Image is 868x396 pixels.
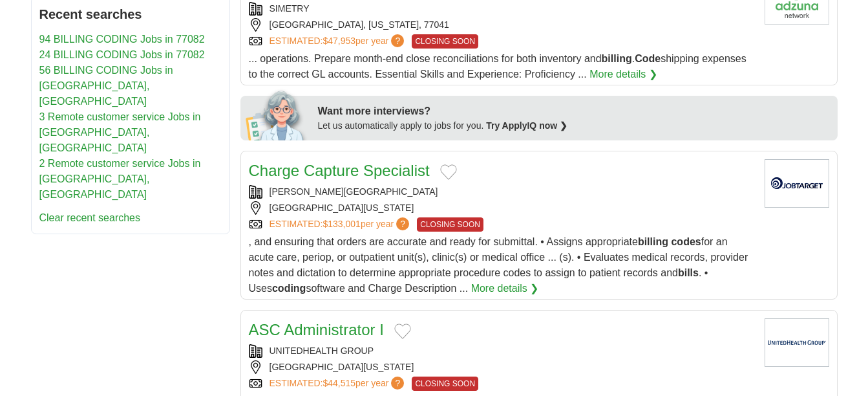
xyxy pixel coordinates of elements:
[412,377,478,391] span: CLOSING SOON
[249,53,746,80] span: ... operations. Prepare month-end close reconciliations for both inventory and . shipping expense...
[249,2,754,16] div: SIMETRY
[323,219,360,229] span: $133,001
[765,318,829,367] img: UnitedHealth Group logo
[589,67,657,82] a: More details ❯
[249,162,430,179] a: Charge Capture Specialist
[323,36,355,46] span: $47,953
[39,212,141,223] a: Clear recent searches
[39,65,173,107] a: 56 BILLING CODING Jobs in [GEOGRAPHIC_DATA], [GEOGRAPHIC_DATA]
[602,53,632,64] strong: billing
[638,236,668,247] strong: billing
[249,321,384,338] a: ASC Administrator I
[471,281,539,296] a: More details ❯
[486,120,567,131] a: Try ApplyIQ now ❯
[270,34,407,49] a: ESTIMATED:$47,953per year?
[249,185,754,199] div: [PERSON_NAME][GEOGRAPHIC_DATA]
[39,49,205,60] a: 24 BILLING CODING Jobs in 77082
[391,34,404,47] span: ?
[635,53,661,64] strong: Code
[440,164,457,180] button: Add to favorite jobs
[249,201,754,215] div: [GEOGRAPHIC_DATA][US_STATE]
[270,217,412,232] a: ESTIMATED:$133,001per year?
[394,324,411,339] button: Add to favorite jobs
[678,267,699,278] strong: bills
[249,236,748,294] span: , and ensuring that orders are accurate and ready for submittal. • Assigns appropriate for an acu...
[249,360,754,374] div: [GEOGRAPHIC_DATA][US_STATE]
[270,377,407,391] a: ESTIMATED:$44,515per year?
[39,5,222,24] h2: Recent searches
[318,119,830,133] div: Let us automatically apply to jobs for you.
[323,378,355,388] span: $44,515
[765,159,829,208] img: Company logo
[246,89,308,140] img: apply-iq-scientist.png
[396,217,409,230] span: ?
[39,111,201,153] a: 3 Remote customer service Jobs in [GEOGRAPHIC_DATA], [GEOGRAPHIC_DATA]
[417,217,483,232] span: CLOSING SOON
[39,158,201,200] a: 2 Remote customer service Jobs in [GEOGRAPHIC_DATA], [GEOGRAPHIC_DATA]
[391,377,404,390] span: ?
[412,34,478,49] span: CLOSING SOON
[671,236,701,247] strong: codes
[272,283,306,294] strong: coding
[318,104,830,119] div: Want more interviews?
[39,34,205,45] a: 94 BILLING CODING Jobs in 77082
[270,346,374,356] a: UNITEDHEALTH GROUP
[249,18,754,32] div: [GEOGRAPHIC_DATA], [US_STATE], 77041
